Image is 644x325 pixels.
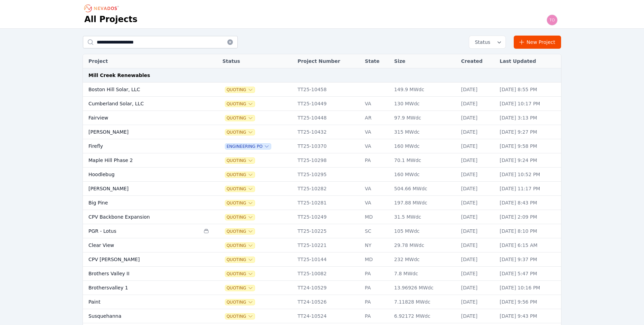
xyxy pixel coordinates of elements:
[83,153,561,168] tr: Maple Hill Phase 2QuotingTT25-10298PA70.1 MWdc[DATE][DATE] 9:24 PM
[225,229,255,234] span: Quoting
[361,182,391,196] td: VA
[84,14,138,25] h1: All Projects
[391,97,458,111] td: 130 MWdc
[83,125,561,139] tr: [PERSON_NAME]QuotingTT25-10432VA315 MWdc[DATE][DATE] 9:27 PM
[83,281,200,295] td: Brothersvalley 1
[225,200,255,206] button: Quoting
[391,182,458,196] td: 504.66 MWdc
[496,309,561,323] td: [DATE] 9:43 PM
[83,196,200,210] td: Big Pine
[361,210,391,224] td: MD
[458,182,496,196] td: [DATE]
[83,182,200,196] td: [PERSON_NAME]
[458,153,496,168] td: [DATE]
[391,224,458,238] td: 105 MWdc
[391,210,458,224] td: 31.5 MWdc
[83,238,561,252] tr: Clear ViewQuotingTT25-10221NY29.78 MWdc[DATE][DATE] 6:15 AM
[391,168,458,182] td: 160 MWdc
[225,115,255,121] button: Quoting
[83,210,200,224] td: CPV Backbone Expansion
[225,314,255,319] button: Quoting
[361,54,391,68] th: State
[496,224,561,238] td: [DATE] 8:10 PM
[458,238,496,252] td: [DATE]
[496,54,561,68] th: Last Updated
[361,196,391,210] td: VA
[458,252,496,267] td: [DATE]
[496,281,561,295] td: [DATE] 10:16 PM
[361,267,391,281] td: PA
[225,158,255,163] button: Quoting
[496,182,561,196] td: [DATE] 11:17 PM
[458,295,496,309] td: [DATE]
[294,168,361,182] td: TT25-10295
[294,267,361,281] td: TT25-10082
[83,139,561,153] tr: FireflyEngineering POTT25-10370VA160 MWdc[DATE][DATE] 9:58 PM
[83,83,200,97] td: Boston Hill Solar, LLC
[458,210,496,224] td: [DATE]
[83,267,200,281] td: Brothers Valley II
[361,111,391,125] td: AR
[496,252,561,267] td: [DATE] 9:37 PM
[294,153,361,168] td: TT25-10298
[458,139,496,153] td: [DATE]
[225,186,255,192] span: Quoting
[496,267,561,281] td: [DATE] 5:47 PM
[496,295,561,309] td: [DATE] 9:56 PM
[83,238,200,252] td: Clear View
[294,139,361,153] td: TT25-10370
[83,295,200,309] td: Paint
[472,39,490,46] span: Status
[496,97,561,111] td: [DATE] 10:17 PM
[496,125,561,139] td: [DATE] 9:27 PM
[361,295,391,309] td: PA
[225,271,255,277] span: Quoting
[514,36,561,49] a: New Project
[83,168,561,182] tr: HoodlebugQuotingTT25-10295160 MWdc[DATE][DATE] 10:52 PM
[84,3,121,14] nav: Breadcrumb
[83,54,200,68] th: Project
[391,238,458,252] td: 29.78 MWdc
[361,125,391,139] td: VA
[225,257,255,262] button: Quoting
[496,168,561,182] td: [DATE] 10:52 PM
[83,295,561,309] tr: PaintQuotingTT24-10526PA7.11828 MWdc[DATE][DATE] 9:56 PM
[225,299,255,305] button: Quoting
[391,125,458,139] td: 315 MWdc
[225,243,255,248] button: Quoting
[458,196,496,210] td: [DATE]
[496,111,561,125] td: [DATE] 3:13 PM
[83,68,561,83] td: Mill Creek Renewables
[391,196,458,210] td: 197.88 MWdc
[361,97,391,111] td: VA
[458,281,496,295] td: [DATE]
[225,101,255,107] span: Quoting
[547,15,558,26] img: todd.padezanin@nevados.solar
[458,97,496,111] td: [DATE]
[361,252,391,267] td: MD
[225,87,255,93] button: Quoting
[225,285,255,291] button: Quoting
[496,238,561,252] td: [DATE] 6:15 AM
[225,130,255,135] button: Quoting
[294,309,361,323] td: TT24-10524
[83,252,561,267] tr: CPV [PERSON_NAME]QuotingTT25-10144MD232 MWdc[DATE][DATE] 9:37 PM
[83,97,200,111] td: Cumberland Solar, LLC
[225,214,255,220] span: Quoting
[458,54,496,68] th: Created
[458,83,496,97] td: [DATE]
[391,83,458,97] td: 149.9 MWdc
[83,252,200,267] td: CPV [PERSON_NAME]
[294,125,361,139] td: TT25-10432
[83,281,561,295] tr: Brothersvalley 1QuotingTT24-10529PA13.96926 MWdc[DATE][DATE] 10:16 PM
[391,267,458,281] td: 7.8 MWdc
[496,210,561,224] td: [DATE] 2:09 PM
[83,309,561,323] tr: SusquehannaQuotingTT24-10524PA6.92172 MWdc[DATE][DATE] 9:43 PM
[294,111,361,125] td: TT25-10448
[83,83,561,97] tr: Boston Hill Solar, LLCQuotingTT25-10458149.9 MWdc[DATE][DATE] 8:55 PM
